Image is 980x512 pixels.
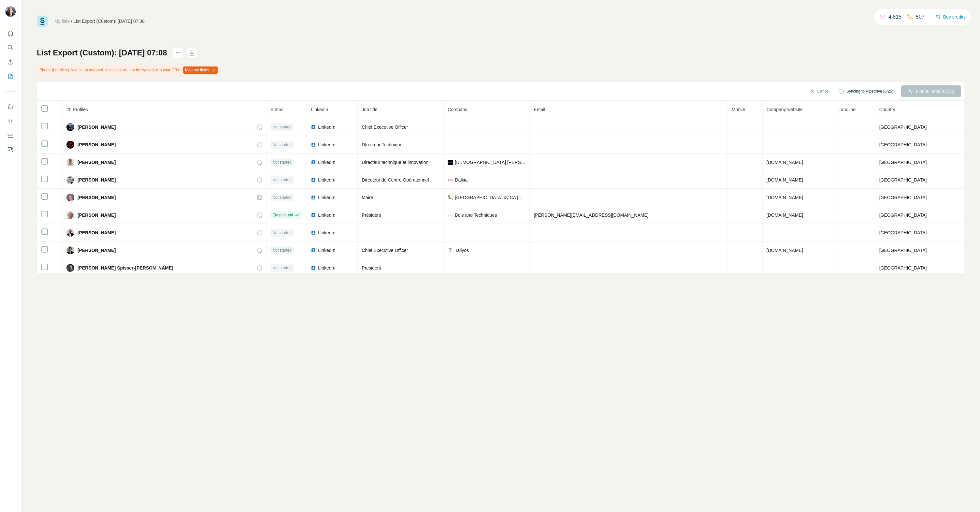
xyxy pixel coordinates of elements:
[5,42,16,53] button: Search
[311,195,316,200] img: LinkedIn logo
[311,124,316,130] img: LinkedIn logo
[879,142,927,147] span: [GEOGRAPHIC_DATA]
[37,16,48,27] img: Surfe Logo
[272,177,292,183] span: Not started
[318,141,335,148] span: LinkedIn
[879,248,927,253] span: [GEOGRAPHIC_DATA]
[311,142,316,147] img: LinkedIn logo
[78,194,116,201] span: [PERSON_NAME]
[455,177,468,183] span: Dalkia
[311,265,316,271] img: LinkedIn logo
[78,141,116,148] span: [PERSON_NAME]
[879,195,927,200] span: [GEOGRAPHIC_DATA]
[767,177,803,183] span: [DOMAIN_NAME]
[66,264,74,272] img: Avatar
[272,124,292,130] span: Not started
[362,212,381,218] span: Président
[838,107,856,112] span: Landline
[362,124,408,130] span: Chief Executive Officer
[879,177,927,183] span: [GEOGRAPHIC_DATA]
[311,248,316,253] img: LinkedIn logo
[448,177,453,183] img: company-logo
[66,141,74,149] img: Avatar
[767,195,803,200] span: [DOMAIN_NAME]
[311,160,316,165] img: LinkedIn logo
[362,195,373,200] span: Maire
[455,194,526,201] span: [GEOGRAPHIC_DATA] by CA [GEOGRAPHIC_DATA]
[534,107,545,112] span: Email
[5,7,16,17] img: Avatar
[311,107,328,112] span: LinkedIn
[66,158,74,166] img: Avatar
[311,177,316,183] img: LinkedIn logo
[37,65,219,76] div: Phone (Landline) field is not mapped, this value will not be synced with your CRM
[879,230,927,235] span: [GEOGRAPHIC_DATA]
[362,160,428,165] span: Directeur technique et innovation
[879,265,927,271] span: [GEOGRAPHIC_DATA]
[173,48,183,58] button: actions
[74,18,145,24] div: List Export (Custom): [DATE] 07:08
[5,115,16,127] button: Use Surfe API
[767,107,803,112] span: Company website
[270,107,283,112] span: Status
[78,177,116,183] span: [PERSON_NAME]
[71,18,72,24] li: /
[362,248,408,253] span: Chief Executive Officer
[455,159,526,166] span: [DEMOGRAPHIC_DATA] [PERSON_NAME]
[78,159,116,166] span: [PERSON_NAME]
[805,85,834,97] button: Cancel
[66,123,74,131] img: Avatar
[5,27,16,39] button: Quick start
[879,107,895,112] span: Country
[272,212,293,218] span: Email found
[66,107,88,112] span: 25 Profiles
[362,177,429,183] span: Directeur de Centre Opérationnel
[455,212,497,218] span: Bois and Techniques
[448,107,467,112] span: Company
[311,212,316,218] img: LinkedIn logo
[448,195,453,200] img: company-logo
[318,124,335,130] span: LinkedIn
[846,88,893,94] span: Syncing to Pipedrive (6/25)
[5,144,16,155] button: Feedback
[272,265,292,271] span: Not started
[935,12,966,22] button: Buy credits
[879,124,927,130] span: [GEOGRAPHIC_DATA]
[318,159,335,166] span: LinkedIn
[362,265,381,271] span: President
[318,177,335,183] span: LinkedIn
[78,265,173,271] span: [PERSON_NAME] Spisser-[PERSON_NAME]
[318,229,335,236] span: LinkedIn
[272,195,292,200] span: Not started
[54,19,70,24] a: My lists
[362,142,402,147] span: DIrecteur Technique
[5,101,16,112] button: Use Surfe on LinkedIn
[183,66,218,74] button: Map my fields
[5,70,16,82] button: My lists
[318,247,335,254] span: LinkedIn
[767,160,803,165] span: [DOMAIN_NAME]
[66,229,74,237] img: Avatar
[78,229,116,236] span: [PERSON_NAME]
[455,247,469,254] span: Tallyos
[5,129,16,141] button: Dashboard
[318,265,335,271] span: LinkedIn
[66,176,74,184] img: Avatar
[318,212,335,218] span: LinkedIn
[732,107,745,112] span: Mobile
[888,13,901,21] p: 4,815
[767,212,803,218] span: [DOMAIN_NAME]
[448,160,453,165] img: company-logo
[5,56,16,68] button: Enrich CSV
[66,194,74,201] img: Avatar
[311,230,316,235] img: LinkedIn logo
[362,107,377,112] span: Job title
[916,13,925,21] p: 507
[272,159,292,165] span: Not started
[37,48,167,58] h1: List Export (Custom): [DATE] 07:08
[78,212,116,218] span: [PERSON_NAME]
[78,124,116,130] span: [PERSON_NAME]
[78,247,116,254] span: [PERSON_NAME]
[534,212,648,218] span: [PERSON_NAME][EMAIL_ADDRESS][DOMAIN_NAME]
[448,248,453,253] img: company-logo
